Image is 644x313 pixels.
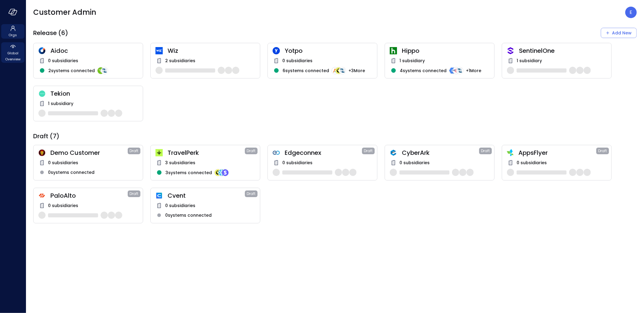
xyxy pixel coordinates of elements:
[218,169,225,176] img: integration-logo
[50,47,138,55] span: Aidoc
[48,57,78,64] span: 0 subsidiaries
[1,42,24,63] div: Global Overview
[38,47,46,54] img: hddnet8eoxqedtuhlo6i
[519,47,607,55] span: SentinelOne
[165,159,195,166] span: 3 subsidiaries
[285,47,372,55] span: Yotpo
[517,159,547,166] span: 0 subsidiaries
[612,29,632,37] div: Add New
[598,148,607,154] span: Draft
[273,47,280,54] img: rosehlgmm5jjurozkspi
[50,149,128,157] span: Demo Customer
[348,67,365,74] span: + 3 More
[1,24,24,39] div: Orgs
[332,67,339,74] img: integration-logo
[247,191,256,197] span: Draft
[101,67,108,74] img: integration-logo
[155,192,163,199] img: dffl40ddomgeofigsm5p
[456,67,463,74] img: integration-logo
[601,28,637,38] button: Add New
[339,67,346,74] img: integration-logo
[625,7,637,18] div: Eleanor Yehudai
[33,8,96,17] span: Customer Admin
[466,67,481,74] span: + 1 More
[48,159,78,166] span: 0 subsidiaries
[168,47,255,55] span: Wiz
[33,29,68,37] span: Release (6)
[168,192,245,200] span: Cvent
[97,67,104,74] img: integration-logo
[399,57,425,64] span: 1 subsidiary
[48,202,78,209] span: 0 subsidiaries
[601,28,637,38] div: Add New Organization
[155,149,163,156] img: euz2wel6fvrjeyhjwgr9
[630,9,633,16] p: E
[165,57,195,64] span: 2 subsidiaries
[449,67,456,74] img: integration-logo
[402,149,479,157] span: CyberArk
[364,148,373,154] span: Draft
[282,57,312,64] span: 0 subsidiaries
[50,90,138,97] span: Tekion
[282,159,312,166] span: 0 subsidiaries
[4,50,22,62] span: Global Overview
[214,169,222,176] img: integration-logo
[165,202,195,209] span: 0 subsidiaries
[390,149,397,156] img: a5he5ildahzqx8n3jb8t
[517,57,542,64] span: 1 subsidiary
[481,148,490,154] span: Draft
[155,47,163,54] img: cfcvbyzhwvtbhao628kj
[38,90,46,97] img: dweq851rzgflucm4u1c8
[518,149,596,157] span: AppsFlyer
[38,149,46,156] img: scnakozdowacoarmaydw
[33,132,59,140] span: Draft (7)
[48,169,95,176] span: 0 systems connected
[165,212,212,219] span: 0 systems connected
[130,191,139,197] span: Draft
[399,159,430,166] span: 0 subsidiaries
[335,67,342,74] img: integration-logo
[283,67,329,74] span: 6 systems connected
[168,149,245,157] span: TravelPerk
[402,47,489,55] span: Hippo
[453,67,460,74] img: integration-logo
[48,67,95,74] span: 2 systems connected
[130,148,139,154] span: Draft
[165,169,212,176] span: 3 systems connected
[390,47,397,54] img: ynjrjpaiymlkbkxtflmu
[285,149,362,157] span: Edgeconnex
[9,32,17,38] span: Orgs
[507,149,514,156] img: zbmm8o9awxf8yv3ehdzf
[400,67,447,74] span: 4 systems connected
[273,149,280,156] img: gkfkl11jtdpupy4uruhy
[38,192,46,199] img: hs4uxyqbml240cwf4com
[222,169,229,176] img: integration-logo
[50,192,128,200] span: PaloAlto
[48,100,73,107] span: 1 subsidiary
[507,47,514,54] img: oujisyhxiqy1h0xilnqx
[247,148,256,154] span: Draft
